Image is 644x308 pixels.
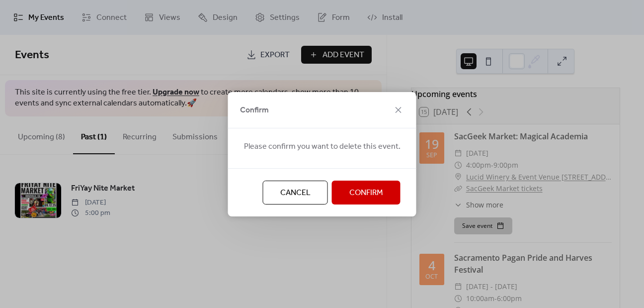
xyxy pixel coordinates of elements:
span: Please confirm you want to delete this event. [244,141,401,153]
span: Cancel [280,187,311,199]
button: Cancel [263,181,328,205]
span: Confirm [240,104,269,116]
span: Confirm [349,187,383,199]
button: Confirm [332,181,401,205]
